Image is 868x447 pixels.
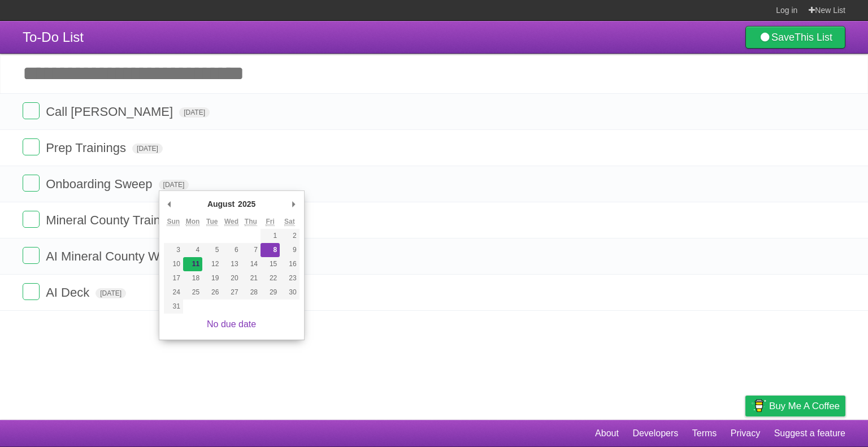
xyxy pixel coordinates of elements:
[202,285,222,300] button: 26
[284,218,295,226] abbr: Saturday
[132,144,163,154] span: [DATE]
[280,271,299,285] button: 23
[202,243,222,257] button: 5
[183,285,202,300] button: 25
[206,218,218,226] abbr: Tuesday
[261,229,280,243] button: 1
[261,271,280,285] button: 22
[241,285,261,300] button: 28
[164,300,183,314] button: 31
[288,196,300,212] button: Next Month
[222,257,241,271] button: 13
[183,243,202,257] button: 4
[23,175,40,192] label: Done
[183,257,202,271] button: 11
[186,218,200,226] abbr: Monday
[795,32,832,43] b: This List
[46,105,176,119] span: Call [PERSON_NAME]
[632,423,678,444] a: Developers
[776,138,798,157] label: Star task
[280,285,299,300] button: 30
[167,218,180,226] abbr: Sunday
[164,285,183,300] button: 24
[23,102,40,119] label: Done
[745,396,845,416] a: Buy me a coffee
[202,257,222,271] button: 12
[224,218,238,226] abbr: Wednesday
[261,257,280,271] button: 15
[222,285,241,300] button: 27
[692,423,717,444] a: Terms
[280,229,299,243] button: 2
[245,218,257,226] abbr: Thursday
[280,243,299,257] button: 9
[23,138,40,155] label: Done
[159,180,189,190] span: [DATE]
[202,271,222,285] button: 19
[236,196,257,212] div: 2025
[23,29,84,45] span: To-Do List
[23,211,40,228] label: Done
[241,257,261,271] button: 14
[776,283,798,302] label: Star task
[207,319,256,329] a: No due date
[266,218,274,226] abbr: Friday
[776,247,798,266] label: Star task
[280,257,299,271] button: 16
[222,271,241,285] button: 20
[23,283,40,300] label: Done
[595,423,619,444] a: About
[206,196,236,212] div: August
[46,213,251,227] span: Mineral County Trainings & Materials
[241,243,261,257] button: 7
[179,107,210,118] span: [DATE]
[261,243,280,257] button: 8
[164,271,183,285] button: 17
[776,211,798,229] label: Star task
[46,285,92,300] span: AI Deck
[164,243,183,257] button: 3
[46,141,129,155] span: Prep Trainings
[261,285,280,300] button: 29
[183,271,202,285] button: 18
[731,423,760,444] a: Privacy
[46,177,155,191] span: Onboarding Sweep
[46,249,180,263] span: AI Mineral County Work
[774,423,845,444] a: Suggest a feature
[241,271,261,285] button: 21
[96,288,126,298] span: [DATE]
[776,175,798,193] label: Star task
[776,102,798,121] label: Star task
[769,396,840,416] span: Buy me a coffee
[745,26,845,49] a: SaveThis List
[23,247,40,264] label: Done
[164,196,175,212] button: Previous Month
[751,396,766,415] img: Buy me a coffee
[164,257,183,271] button: 10
[222,243,241,257] button: 6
